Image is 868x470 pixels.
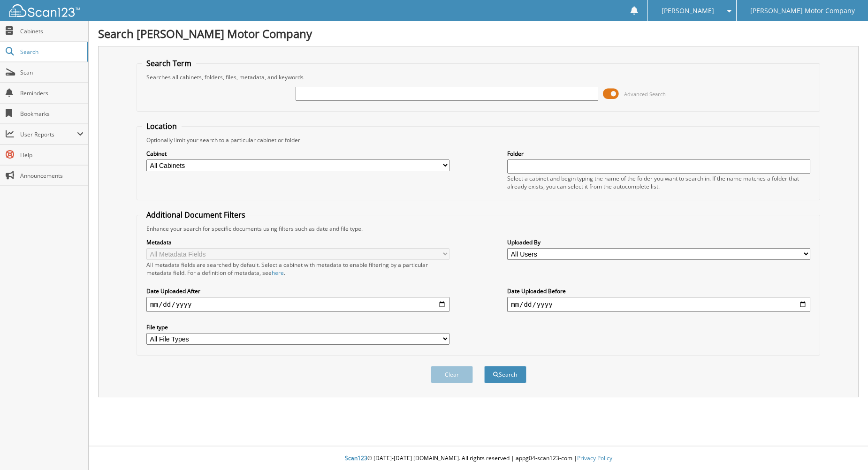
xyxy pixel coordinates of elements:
[20,151,84,159] span: Help
[9,4,80,17] img: scan123-logo-white.svg
[98,26,859,41] h1: Search [PERSON_NAME] Motor Company
[20,27,84,35] span: Cabinets
[507,174,810,190] div: Select a cabinet and begin typing the name of the folder you want to search in. If the name match...
[142,58,196,68] legend: Search Term
[142,225,815,233] div: Enhance your search for specific documents using filters such as date and file type.
[431,366,473,383] button: Clear
[20,48,82,56] span: Search
[146,261,449,277] div: All metadata fields are searched by default. Select a cabinet with metadata to enable filtering b...
[484,366,526,383] button: Search
[146,150,449,158] label: Cabinet
[577,454,612,462] a: Privacy Policy
[146,297,449,312] input: start
[142,210,250,220] legend: Additional Document Filters
[146,287,449,295] label: Date Uploaded After
[142,136,815,144] div: Optionally limit your search to a particular cabinet or folder
[624,91,666,98] span: Advanced Search
[507,297,810,312] input: end
[89,447,868,470] div: © [DATE]-[DATE] [DOMAIN_NAME]. All rights reserved | appg04-scan123-com |
[662,8,714,14] span: [PERSON_NAME]
[146,323,449,331] label: File type
[507,238,810,246] label: Uploaded By
[272,269,284,277] a: here
[20,68,84,76] span: Scan
[20,130,77,138] span: User Reports
[20,110,84,118] span: Bookmarks
[20,172,84,180] span: Announcements
[146,238,449,246] label: Metadata
[142,121,182,131] legend: Location
[507,287,810,295] label: Date Uploaded Before
[750,8,855,14] span: [PERSON_NAME] Motor Company
[142,73,815,81] div: Searches all cabinets, folders, files, metadata, and keywords
[507,150,810,158] label: Folder
[20,89,84,97] span: Reminders
[345,454,367,462] span: Scan123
